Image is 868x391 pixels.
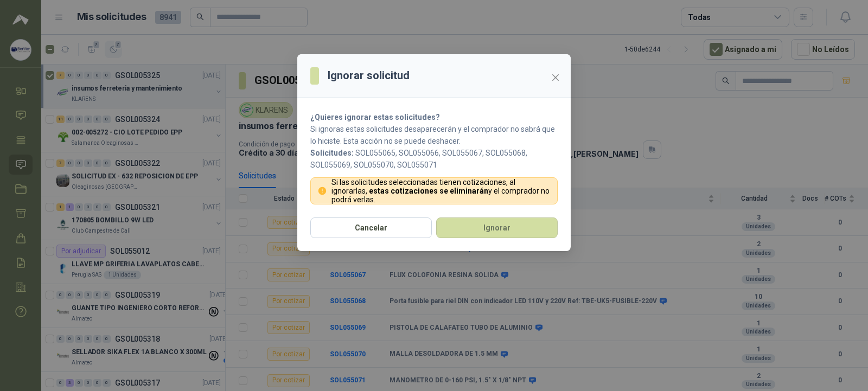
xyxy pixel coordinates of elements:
span: close [551,73,560,82]
p: Si ignoras estas solicitudes desaparecerán y el comprador no sabrá que lo hiciste. Esta acción no... [310,123,558,147]
button: Close [547,69,564,86]
p: Si las solicitudes seleccionadas tienen cotizaciones, al ignorarlas, y el comprador no podrá verlas. [331,178,551,204]
button: Ignorar [436,217,558,238]
button: Cancelar [310,217,432,238]
p: SOL055065, SOL055066, SOL055067, SOL055068, SOL055069, SOL055070, SOL055071 [310,147,558,171]
strong: estas cotizaciones se eliminarán [369,187,488,195]
strong: ¿Quieres ignorar estas solicitudes? [310,113,440,121]
b: Solicitudes: [310,149,354,157]
h3: Ignorar solicitud [328,67,410,84]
